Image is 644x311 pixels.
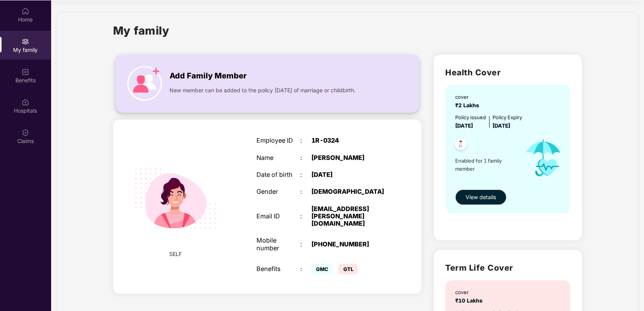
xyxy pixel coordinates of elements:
div: [DATE] [311,171,388,178]
img: icon [127,66,162,101]
span: New member can be added to the policy [DATE] of marriage or childbirth. [170,86,356,95]
img: svg+xml;base64,PHN2ZyBpZD0iQ2xhaW0iIHhtbG5zPSJodHRwOi8vd3d3LnczLm9yZy8yMDAwL3N2ZyIgd2lkdGg9IjIwIi... [22,129,29,136]
div: Policy Expiry [493,114,522,121]
img: svg+xml;base64,PHN2ZyBpZD0iSG9zcGl0YWxzIiB4bWxucz0iaHR0cDovL3d3dy53My5vcmcvMjAwMC9zdmciIHdpZHRoPS... [22,98,29,106]
div: Policy issued [455,114,486,121]
span: Add Family Member [170,70,246,82]
div: Employee ID [256,137,300,144]
div: [DEMOGRAPHIC_DATA] [311,188,388,195]
span: ₹2 Lakhs [455,102,482,108]
div: cover [455,93,482,101]
img: svg+xml;base64,PHN2ZyBpZD0iSG9tZSIgeG1sbnM9Imh0dHA6Ly93d3cudzMub3JnLzIwMDAvc3ZnIiB3aWR0aD0iMjAiIG... [22,7,29,15]
div: : [300,241,311,248]
div: : [300,265,311,273]
div: [PHONE_NUMBER] [311,241,388,248]
div: : [300,171,311,178]
div: Benefits [256,265,300,273]
div: [PERSON_NAME] [311,154,388,161]
span: Enabled for 1 family member [455,157,518,173]
div: : [300,188,311,195]
span: [DATE] [455,123,473,129]
div: Date of birth [256,171,300,178]
div: : [300,137,311,144]
div: Name [256,154,300,161]
div: 1R-0324 [311,137,388,144]
span: View details [466,193,496,201]
div: cover [455,289,486,296]
img: svg+xml;base64,PHN2ZyB4bWxucz0iaHR0cDovL3d3dy53My5vcmcvMjAwMC9zdmciIHdpZHRoPSI0OC45NDMiIGhlaWdodD... [451,136,470,155]
span: GTL [338,264,358,274]
div: [EMAIL_ADDRESS][PERSON_NAME][DOMAIN_NAME] [311,205,388,228]
span: [DATE] [493,123,510,129]
div: Email ID [256,213,300,220]
img: svg+xml;base64,PHN2ZyB4bWxucz0iaHR0cDovL3d3dy53My5vcmcvMjAwMC9zdmciIHdpZHRoPSIyMjQiIGhlaWdodD0iMT... [124,147,227,250]
div: Gender [256,188,300,195]
img: svg+xml;base64,PHN2ZyB3aWR0aD0iMjAiIGhlaWdodD0iMjAiIHZpZXdCb3g9IjAgMCAyMCAyMCIgZmlsbD0ibm9uZSIgeG... [22,38,29,45]
h1: My family [113,22,170,39]
img: svg+xml;base64,PHN2ZyBpZD0iQmVuZWZpdHMiIHhtbG5zPSJodHRwOi8vd3d3LnczLm9yZy8yMDAwL3N2ZyIgd2lkdGg9Ij... [22,68,29,76]
span: ₹10 Lakhs [455,298,486,304]
button: View details [455,190,506,205]
span: GMC [311,264,333,274]
h2: Term Life Cover [445,261,570,274]
span: SELF [169,250,182,258]
img: icon [518,130,569,186]
div: : [300,213,311,220]
div: Mobile number [256,237,300,252]
h2: Health Cover [445,66,570,79]
div: : [300,154,311,161]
